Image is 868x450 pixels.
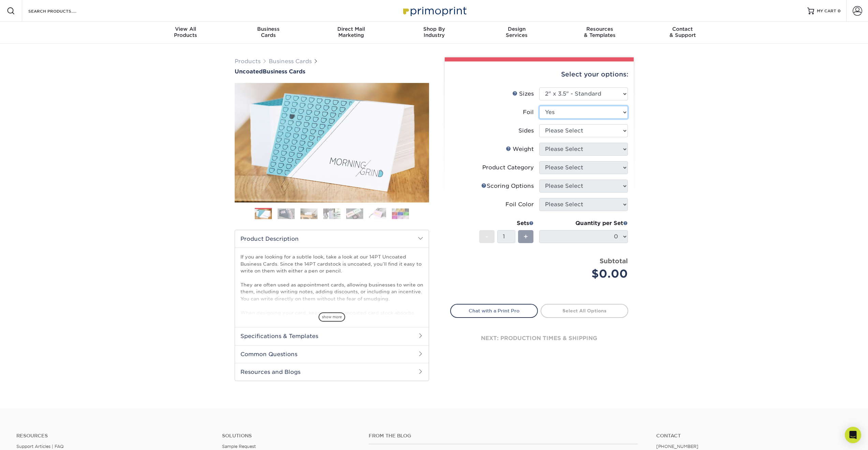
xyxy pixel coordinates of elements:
[235,345,429,363] h2: Common Questions
[544,266,628,282] div: $0.00
[235,68,429,75] a: UncoatedBusiness Cards
[222,444,256,449] a: Sample Request
[323,208,340,219] img: Business Cards 04
[558,26,641,38] div: & Templates
[16,444,64,449] a: Support Articles | FAQ
[541,304,628,318] a: Select All Options
[656,433,852,439] a: Contact
[240,253,423,372] p: If you are looking for a subtle look, take a look at our 14PT Uncoated Business Cards. Since the ...
[255,206,272,223] img: Business Cards 01
[144,22,227,44] a: View AllProducts
[485,231,488,242] span: -
[845,427,861,443] div: Open Intercom Messenger
[393,26,475,32] span: Shop By
[539,219,628,227] div: Quantity per Set
[512,90,534,98] div: Sizes
[450,61,628,87] div: Select your options:
[319,312,345,322] span: show more
[518,127,534,135] div: Sides
[523,108,534,116] div: Foil
[475,22,558,44] a: DesignServices
[235,68,429,75] h1: Business Cards
[393,26,475,38] div: Industry
[641,26,724,38] div: & Support
[817,8,836,14] span: MY CART
[235,230,429,248] h2: Product Description
[656,444,698,449] a: [PHONE_NUMBER]
[641,26,724,32] span: Contact
[235,58,261,65] a: Products
[393,22,475,44] a: Shop ByIndustry
[479,219,534,227] div: Sets
[392,208,409,219] img: Business Cards 07
[641,22,724,44] a: Contact& Support
[450,304,538,318] a: Chat with a Print Pro
[310,22,393,44] a: Direct MailMarketing
[278,208,295,219] img: Business Cards 02
[235,45,429,240] img: Uncoated 01
[600,257,628,265] strong: Subtotal
[269,58,312,65] a: Business Cards
[310,26,393,38] div: Marketing
[369,433,638,439] h4: From the Blog
[481,182,534,190] div: Scoring Options
[482,164,534,172] div: Product Category
[222,433,358,439] h4: Solutions
[400,3,468,18] img: Primoprint
[524,231,528,242] span: +
[558,22,641,44] a: Resources& Templates
[144,26,227,32] span: View All
[310,26,393,32] span: Direct Mail
[235,327,429,345] h2: Specifications & Templates
[28,7,94,15] input: SEARCH PRODUCTS.....
[558,26,641,32] span: Resources
[227,26,310,38] div: Cards
[506,145,534,153] div: Weight
[475,26,558,32] span: Design
[505,200,534,209] div: Foil Color
[235,68,263,75] span: Uncoated
[227,26,310,32] span: Business
[346,208,363,219] img: Business Cards 05
[450,318,628,359] div: next: production times & shipping
[475,26,558,38] div: Services
[144,26,227,38] div: Products
[300,208,318,219] img: Business Cards 03
[369,208,386,220] img: Business Cards 06
[16,433,212,439] h4: Resources
[235,363,429,381] h2: Resources and Blogs
[838,9,841,13] span: 0
[227,22,310,44] a: BusinessCards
